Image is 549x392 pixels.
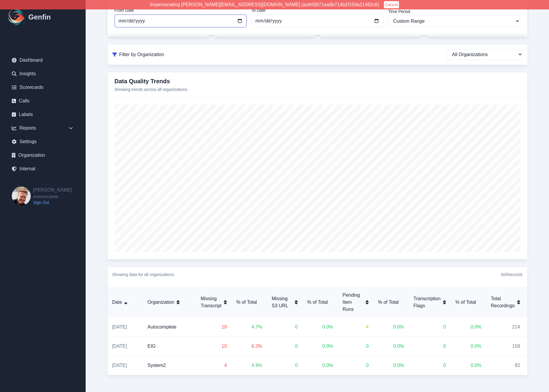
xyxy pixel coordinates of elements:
[302,287,338,318] th: % of Total
[112,299,138,306] div: Date
[28,12,51,22] h1: Genfin
[393,344,404,349] span: 0.0 %
[119,51,164,58] span: Filter by Organization
[295,344,298,349] span: 0
[443,344,446,349] span: 0
[295,324,298,329] span: 0
[33,194,72,200] span: Autocomplete
[143,318,196,337] td: Autocomplete
[112,272,174,277] div: Showing data for all organizations
[501,272,523,277] div: 3 of 3 records
[107,337,143,356] td: [DATE]
[252,324,262,329] span: 4.7 %
[221,324,227,329] span: 10
[366,324,369,329] span: 4
[143,356,196,375] td: System2
[7,149,79,161] a: Organization
[7,8,26,27] img: Logo
[252,363,262,368] span: 4.9 %
[443,324,446,329] span: 0
[322,324,333,329] span: 0.0 %
[272,295,298,309] div: Missing S3 URL
[366,344,369,349] span: 0
[393,363,404,368] span: 0.0 %
[7,54,79,66] a: Dashboard
[322,363,333,368] span: 0.0 %
[221,344,227,349] span: 10
[143,337,196,356] td: EIG
[201,295,227,309] div: Missing Transcript
[33,200,72,205] a: Sign Out
[470,324,481,329] span: 0.0 %
[470,363,481,368] span: 0.0 %
[322,344,333,349] span: 0.0 %
[7,163,79,175] a: Internal
[12,187,31,205] img: Brian Dunagan
[252,344,262,349] span: 6.3 %
[7,109,79,120] a: Labels
[451,287,486,318] th: % of Total
[7,136,79,148] a: Settings
[373,287,409,318] th: % of Total
[486,337,525,356] td: 158
[393,324,404,329] span: 0.0 %
[413,295,446,309] div: Transcription Flags
[224,363,227,368] span: 4
[443,363,446,368] span: 0
[115,86,188,92] p: Showing trends across all organizations
[7,95,79,107] a: Calls
[343,292,369,313] div: Pending Item Runs
[388,9,520,14] label: Time Period
[295,363,298,368] span: 0
[7,81,79,93] a: Scorecards
[107,318,143,337] td: [DATE]
[115,77,188,85] h3: Data Quality Trends
[486,318,525,337] td: 214
[486,356,525,375] td: 82
[33,187,72,194] h2: [PERSON_NAME]
[251,7,383,13] label: To Date
[232,287,267,318] th: % of Total
[7,122,79,134] div: Reports
[148,299,191,306] div: Organization
[7,68,79,80] a: Insights
[115,7,247,13] label: From Date
[107,356,143,375] td: [DATE]
[366,363,369,368] span: 0
[470,344,481,349] span: 0.0 %
[384,1,399,8] button: Cancel
[491,295,520,309] div: Total Recordings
